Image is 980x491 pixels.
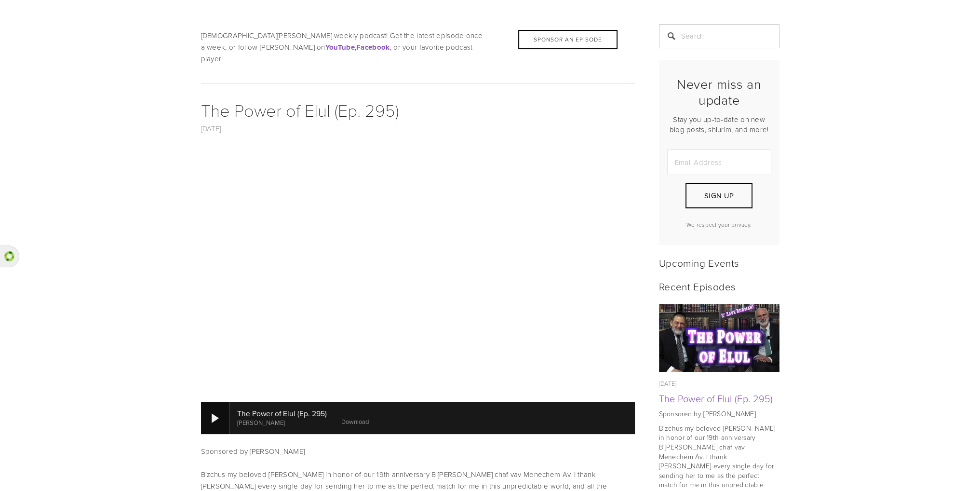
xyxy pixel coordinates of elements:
strong: YouTube [325,42,355,53]
p: We respect your privacy. [667,220,771,229]
div: Sponsor an Episode [518,30,618,49]
a: The Power of Elul (Ep. 295) [659,392,773,405]
img: The Power of Elul (Ep. 295) [658,304,779,372]
p: Stay you up-to-date on new blog posts, shiurim, and more! [667,114,771,135]
strong: Facebook [356,42,389,53]
a: The Power of Elul (Ep. 295) [201,98,399,122]
iframe: YouTube video player [201,146,635,390]
a: Download [341,417,369,426]
button: Sign Up [685,183,752,208]
input: Email Address [667,150,771,175]
h2: Recent Episodes [659,280,779,292]
p: Sponsored by [PERSON_NAME] [659,409,779,419]
time: [DATE] [659,379,677,388]
a: Facebook [356,42,389,52]
p: [DEMOGRAPHIC_DATA][PERSON_NAME] weekly podcast! Get the latest episode once a week, or follow [PE... [201,30,635,65]
a: [DATE] [201,123,221,134]
span: Sign Up [704,191,734,201]
a: YouTube [325,42,355,52]
p: Sponsored by [PERSON_NAME] [201,446,635,457]
input: Search [659,24,779,48]
h2: Upcoming Events [659,257,779,269]
h2: Never miss an update [667,76,771,108]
